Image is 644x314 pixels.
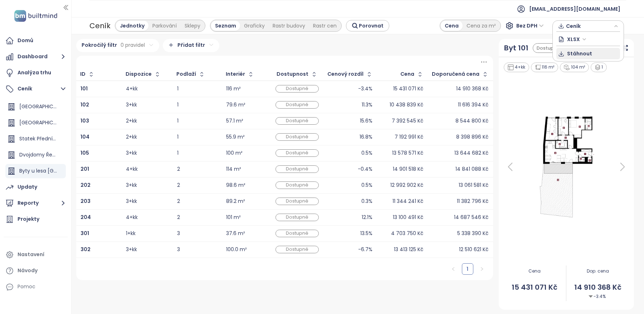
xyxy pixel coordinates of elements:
[126,199,137,204] div: 3+kk
[176,72,196,76] div: Podlaží
[226,72,245,76] div: Interiér
[503,282,566,293] span: 15 431 071 Kč
[240,21,269,31] div: Graficky
[275,117,319,125] div: Dostupné
[309,21,341,31] div: Rastr cen
[226,183,245,188] div: 98.6 m²
[126,119,137,123] div: 2+kk
[4,196,68,210] button: Reporty
[504,43,528,54] a: Byt 101
[80,135,89,139] a: 104
[5,116,66,130] div: [GEOGRAPHIC_DATA]
[5,132,66,146] div: Statek Přední Kopanina
[4,212,68,226] a: Projekty
[126,151,137,155] div: 3+kk
[80,246,91,253] b: 302
[126,215,138,220] div: 4+kk
[432,72,479,76] div: Doporučená cena
[400,72,414,76] div: Cena
[556,48,620,59] button: Stáhnout
[18,68,51,77] div: Analýza trhu
[126,167,138,171] div: 4+kk
[360,231,372,236] div: 13.5%
[275,214,319,221] div: Dostupné
[556,21,620,31] div: button
[566,21,612,31] span: Ceník
[457,231,488,236] div: 5 338 390 Kč
[126,86,138,91] div: 4+kk
[275,198,319,205] div: Dostupné
[275,230,319,237] div: Dostupné
[80,167,89,171] a: 201
[5,100,66,114] div: [GEOGRAPHIC_DATA]
[177,119,218,123] div: 1
[392,119,423,123] div: 7 392 545 Kč
[269,21,309,31] div: Rastr budovy
[4,280,68,294] div: Pomoc
[463,21,500,31] div: Cena za m²
[12,9,59,23] img: logo
[226,167,241,171] div: 114 m²
[80,183,91,188] a: 202
[275,101,319,109] div: Dostupné
[80,151,89,155] a: 105
[163,39,219,52] div: Přidat filtr
[275,165,319,173] div: Dostupné
[80,231,89,236] a: 301
[393,167,423,171] div: 14 901 518 Kč
[390,183,423,188] div: 12 992 902 Kč
[177,86,218,91] div: 1
[459,247,488,252] div: 12 510 621 Kč
[18,183,37,191] div: Updaty
[226,247,247,252] div: 100.0 m²
[391,231,423,236] div: 4 703 750 Kč
[148,21,181,31] div: Parkování
[277,72,308,76] div: Dostupnost
[503,268,566,275] span: Cena
[80,230,89,237] b: 301
[275,133,319,141] div: Dostupné
[589,294,593,299] img: Decrease
[480,267,484,271] span: right
[80,165,89,173] b: 201
[177,231,218,236] div: 3
[454,215,488,220] div: 14 687 546 Kč
[4,34,68,48] a: Domů
[566,282,629,293] span: 14 910 368 Kč
[5,148,66,162] div: Dvojdomy Řeporyje
[89,19,111,32] div: Ceník
[529,0,620,18] span: [EMAIL_ADDRESS][DOMAIN_NAME]
[591,63,607,72] div: 1
[458,103,488,107] div: 11 616 394 Kč
[358,86,372,91] div: -3.4%
[80,119,89,123] a: 103
[126,72,152,76] div: Dispozice
[80,214,91,221] b: 204
[226,135,245,139] div: 55.9 m²
[394,247,423,252] div: 13 413 125 Kč
[531,63,558,72] div: 116 m²
[358,167,372,171] div: -0.4%
[454,151,488,155] div: 13 644 682 Kč
[18,250,44,259] div: Nastavení
[360,119,372,123] div: 15.6%
[19,102,57,111] div: [GEOGRAPHIC_DATA]
[4,264,68,278] a: Návody
[390,103,423,107] div: 10 438 839 Kč
[226,86,241,91] div: 116 m²
[126,247,137,252] div: 3+kk
[560,63,589,72] div: 104 m²
[181,21,204,31] div: Sklepy
[451,267,455,271] span: left
[362,103,372,107] div: 11.3%
[76,39,159,52] div: Pokročilý filtr
[275,246,319,253] div: Dostupné
[448,263,459,275] button: left
[589,293,606,300] span: -3.4%
[462,264,473,274] a: 1
[177,247,218,252] div: 3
